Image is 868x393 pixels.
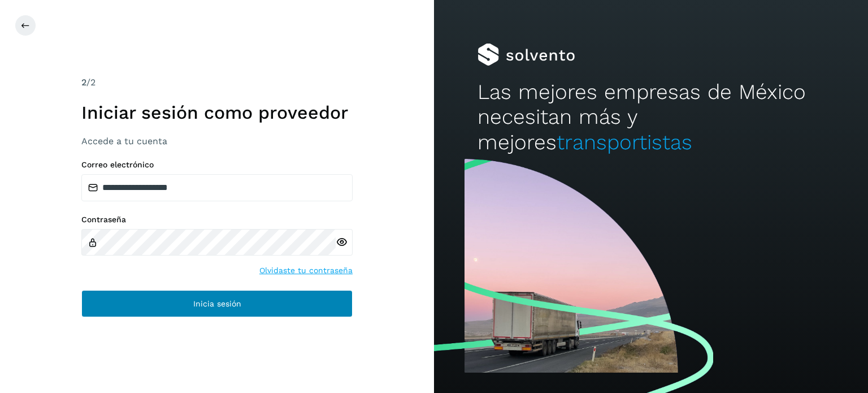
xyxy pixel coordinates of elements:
[557,130,692,154] span: transportistas
[81,102,353,123] h1: Iniciar sesión como proveedor
[81,76,353,89] div: /2
[478,80,824,155] h2: Las mejores empresas de México necesitan más y mejores
[81,160,353,170] label: Correo electrónico
[81,290,353,317] button: Inicia sesión
[81,215,353,224] label: Contraseña
[259,265,353,277] a: Olvidaste tu contraseña
[81,136,353,146] h3: Accede a tu cuenta
[81,77,86,88] span: 2
[193,300,241,308] span: Inicia sesión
